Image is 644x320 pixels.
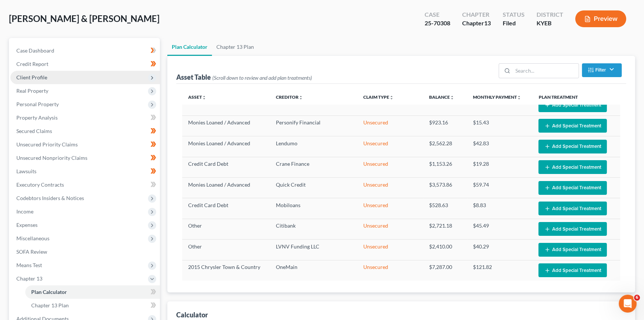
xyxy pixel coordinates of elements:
th: Plan Treatment [532,90,620,105]
td: Citibank [270,219,358,239]
a: Lawsuits [10,165,160,178]
a: Property Analysis [10,111,160,124]
span: Secured Claims [16,128,52,134]
td: Unsecured [357,95,423,115]
a: Claim Typeunfold_more [363,94,394,100]
button: Add Special Treatment [538,98,607,112]
td: Lendumo [270,136,358,157]
span: Real Property [16,88,48,94]
span: Miscellaneous [16,235,49,241]
td: $1,153.26 [423,157,467,177]
td: Mobiloans [270,198,358,219]
td: $19.28 [467,157,533,177]
td: Monies Loaned / Advanced [182,177,270,198]
a: Credit Report [10,57,160,71]
td: $7,287.00 [423,260,467,281]
button: Add Special Treatment [538,160,607,174]
a: Case Dashboard [10,44,160,57]
span: Unsecured Nonpriority Claims [16,155,87,161]
a: Chapter 13 Plan [25,299,160,312]
div: Calculator [176,310,208,319]
i: unfold_more [299,95,303,100]
td: $59.74 [467,177,533,198]
a: Executory Contracts [10,178,160,191]
td: Other [182,219,270,239]
a: SOFA Review [10,245,160,259]
div: Chapter [462,10,491,19]
span: Chapter 13 Plan [31,302,69,308]
td: $15.43 [467,115,533,136]
td: $2,410.00 [423,240,467,260]
span: Plan Calculator [31,289,67,295]
span: [PERSON_NAME] & [PERSON_NAME] [9,13,160,24]
a: Secured Claims [10,124,160,138]
span: Executory Contracts [16,181,64,188]
td: Unsecured [357,136,423,157]
a: Unsecured Priority Claims [10,138,160,151]
td: Unsecured [357,115,423,136]
button: Add Special Treatment [538,181,607,195]
div: KYEB [537,19,563,28]
span: (Scroll down to review and add plan treatments) [212,75,312,81]
td: $42.83 [467,136,533,157]
td: Monies Loaned / Advanced [182,95,270,115]
a: Assetunfold_more [188,94,206,100]
td: Crane Finance [270,157,358,177]
a: Creditorunfold_more [276,94,303,100]
span: SOFA Review [16,248,47,255]
button: Add Special Treatment [538,140,607,153]
td: Post Lake Lending [270,95,358,115]
span: Property Analysis [16,114,58,121]
div: Filed [503,19,525,28]
span: Chapter 13 [16,275,42,282]
i: unfold_more [389,95,394,100]
input: Search... [513,64,579,78]
i: unfold_more [517,95,521,100]
span: Unsecured Priority Claims [16,141,78,148]
td: Unsecured [357,177,423,198]
td: Unsecured [357,219,423,239]
span: Income [16,208,33,215]
div: Chapter [462,19,491,28]
td: Unsecured [357,260,423,281]
td: Unsecured [357,157,423,177]
td: Other [182,240,270,260]
td: $121.82 [467,260,533,281]
a: Unsecured Nonpriority Claims [10,151,160,165]
td: $40.29 [467,240,533,260]
span: Lawsuits [16,168,36,174]
a: Chapter 13 Plan [212,38,258,56]
span: Personal Property [16,101,59,107]
td: $528.63 [423,198,467,219]
td: Quick Credit [270,177,358,198]
div: 25-70308 [425,19,450,28]
span: Case Dashboard [16,47,54,54]
td: Personify Financial [270,115,358,136]
td: $923.16 [423,115,467,136]
button: Add Special Treatment [538,202,607,215]
div: Status [503,10,525,19]
button: Add Special Treatment [538,222,607,236]
td: $2,721.18 [423,219,467,239]
span: Credit Report [16,61,48,67]
td: $2,562.28 [423,136,467,157]
td: $45.49 [467,219,533,239]
div: Case [425,10,450,19]
a: Balanceunfold_more [429,94,454,100]
i: unfold_more [450,95,454,100]
td: Unsecured [357,198,423,219]
iframe: Intercom live chat [619,295,637,313]
td: Credit Card Debt [182,198,270,219]
span: Codebtors Insiders & Notices [16,195,84,201]
button: Filter [582,63,622,77]
button: Add Special Treatment [538,263,607,277]
span: Expenses [16,222,38,228]
td: $0.00 [467,95,533,115]
button: Add Special Treatment [538,119,607,133]
i: unfold_more [202,95,206,100]
span: Client Profile [16,74,47,80]
div: District [537,10,563,19]
td: Monies Loaned / Advanced [182,115,270,136]
a: Plan Calculator [25,285,160,299]
td: 2015 Chrysler Town & Country [182,260,270,281]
